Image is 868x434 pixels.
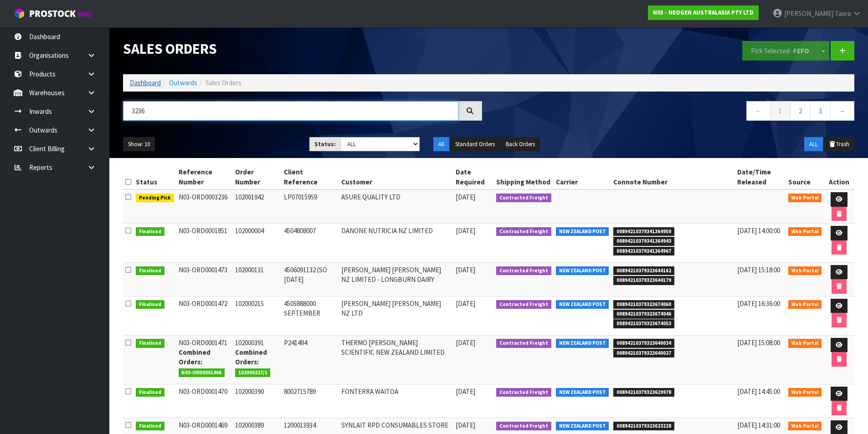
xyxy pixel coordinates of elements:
span: Web Portal [788,422,822,431]
td: ASURE QUALITY LTD [339,189,453,224]
a: 3 [810,101,831,121]
button: Trash [824,137,854,152]
td: [PERSON_NAME] [PERSON_NAME] NZ LIMITED - LONGBURN DAIRY [339,262,453,296]
th: Connote Number [611,165,735,189]
span: [DATE] 16:36:00 [737,299,780,308]
th: Date/Time Released [735,165,786,189]
span: [DATE] [456,226,475,235]
td: 102000390 [233,384,282,418]
span: 00894210379323629978 [613,388,674,397]
td: 102000391 [233,335,282,384]
a: N03 - NEOGEN AUSTRALASIA PTY LTD [648,5,759,20]
span: 00894210379341364943 [613,237,674,246]
span: [DATE] 14:45:00 [737,387,780,396]
span: Finalised [136,422,164,431]
span: 00894210379341364967 [613,247,674,256]
button: All [433,137,449,152]
span: 00894210379341364950 [613,227,674,236]
span: Web Portal [788,227,822,236]
span: NEW ZEALAND POST [556,339,609,348]
span: 00894210379323644179 [613,276,674,285]
button: ALL [804,137,823,152]
span: Web Portal [788,388,822,397]
span: 00894210379323640034 [613,339,674,348]
span: [DATE] [456,193,475,201]
button: Back Orders [501,137,540,152]
span: Finalised [136,339,164,348]
span: Contracted Freight [496,388,551,397]
span: Contracted Freight [496,422,551,431]
td: N03-ORD0001473 [176,262,233,296]
nav: Page navigation [496,101,855,123]
strong: Combined Orders: [179,348,211,366]
span: [DATE] 14:00:00 [737,226,780,235]
span: Contracted Freight [496,300,551,309]
td: 102000131 [233,262,282,296]
span: [DATE] 15:18:00 [737,266,780,274]
th: Carrier [554,165,611,189]
th: Order Number [233,165,282,189]
span: Sales Orders [205,78,241,87]
span: NEW ZEALAND POST [556,388,609,397]
button: Show: 10 [123,137,155,152]
strong: Combined Orders: [235,348,267,366]
th: Shipping Method [494,165,554,189]
strong: FEFO [793,46,809,55]
span: 00894210379323640027 [613,349,674,358]
td: N03-ORD0001471 [176,335,233,384]
span: Contracted Freight [496,227,551,236]
span: [PERSON_NAME] [784,9,833,18]
span: Contracted Freight [496,339,551,348]
td: 4504808007 [282,224,339,263]
span: [DATE] [456,421,475,429]
span: 00894210379323674046 [613,310,674,319]
span: 00894210379323674060 [613,300,674,309]
td: N03-ORD0001472 [176,296,233,335]
td: 102000004 [233,224,282,263]
h1: Sales Orders [123,41,482,57]
a: Dashboard [130,78,161,87]
td: 102000215 [233,296,282,335]
span: Web Portal [788,266,822,276]
th: Action [824,165,854,189]
span: N03-ORD0001466 [179,368,225,378]
span: NEW ZEALAND POST [556,266,609,276]
span: 00894210379323644162 [613,266,674,276]
td: 4506091132 (SO [DATE] [282,262,339,296]
span: ProStock [29,8,76,20]
small: WMS [77,10,92,19]
span: [DATE] [456,338,475,347]
td: N03-ORD0001851 [176,224,233,263]
span: 00894210379323623228 [613,422,674,431]
a: ← [746,101,770,121]
a: 1 [770,101,791,121]
th: Status [134,165,176,189]
td: LP07015959 [282,189,339,224]
span: 00894210379323674053 [613,319,674,328]
a: Outwards [169,78,197,87]
span: Finalised [136,266,164,276]
span: Web Portal [788,194,822,203]
span: Pending Pick [136,194,174,203]
span: Contracted Freight [496,194,551,203]
span: [DATE] [456,266,475,274]
td: FONTERRA WAITOA [339,384,453,418]
button: Pick Selected -FEFO [742,41,818,61]
td: P241494 [282,335,339,384]
span: [DATE] [456,387,475,396]
span: Web Portal [788,300,822,309]
input: Search sales orders [123,101,458,121]
th: Client Reference [282,165,339,189]
span: Taoro [835,9,851,18]
span: Finalised [136,300,164,309]
span: NEW ZEALAND POST [556,422,609,431]
a: → [830,101,854,121]
span: NEW ZEALAND POST [556,227,609,236]
th: Reference Number [176,165,233,189]
td: DANONE NUTRICIA NZ LIMITED [339,224,453,263]
td: N03-ORD0001470 [176,384,233,418]
td: 8002715789 [282,384,339,418]
span: Web Portal [788,339,822,348]
span: 102000227/1 [235,368,271,378]
span: Finalised [136,388,164,397]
